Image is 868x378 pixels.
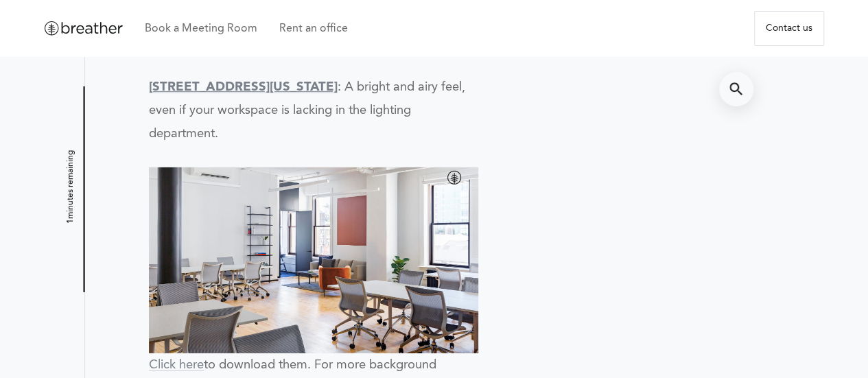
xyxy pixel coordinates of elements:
[66,219,74,224] span: 1
[149,167,479,353] img: 900 Broadway Breather Office
[149,75,479,145] p: : A bright and airy feel, even if your workspace is lacking in the lighting department.
[149,359,204,371] a: Click here
[62,84,78,290] h5: minutes remaining
[149,30,294,52] b: Open and airy
[149,81,338,93] a: [STREET_ADDRESS][US_STATE]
